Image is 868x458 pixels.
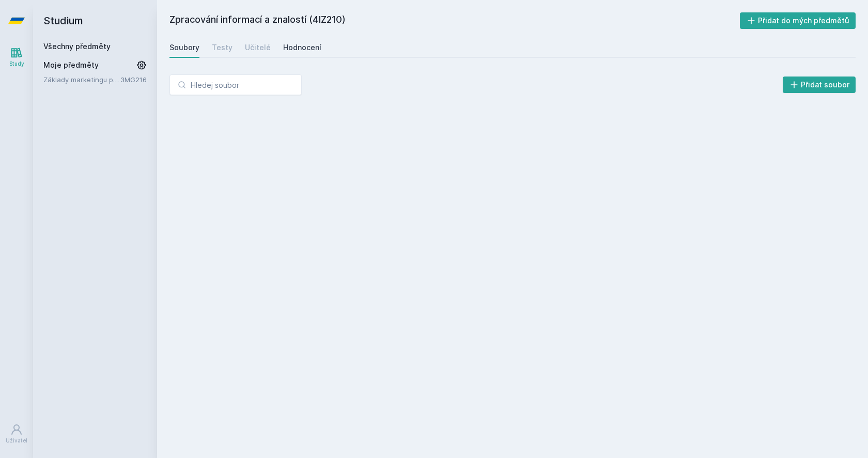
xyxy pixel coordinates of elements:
[169,42,199,53] div: Soubory
[212,42,233,53] div: Testy
[43,60,99,70] span: Moje předměty
[245,42,271,53] div: Učitelé
[43,42,111,51] a: Všechny předměty
[120,75,147,84] a: 3MG216
[2,418,31,450] a: Uživatel
[283,37,321,58] a: Hodnocení
[2,41,31,73] a: Study
[169,12,740,29] h2: Zpracování informací a znalostí (4IZ210)
[169,37,199,58] a: Soubory
[169,74,302,95] input: Hledej soubor
[212,37,233,58] a: Testy
[43,74,120,85] a: Základy marketingu pro informatiky a statistiky
[783,77,856,93] button: Přidat soubor
[6,437,27,445] div: Uživatel
[283,42,321,53] div: Hodnocení
[9,60,24,68] div: Study
[740,12,856,29] button: Přidat do mých předmětů
[245,37,271,58] a: Učitelé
